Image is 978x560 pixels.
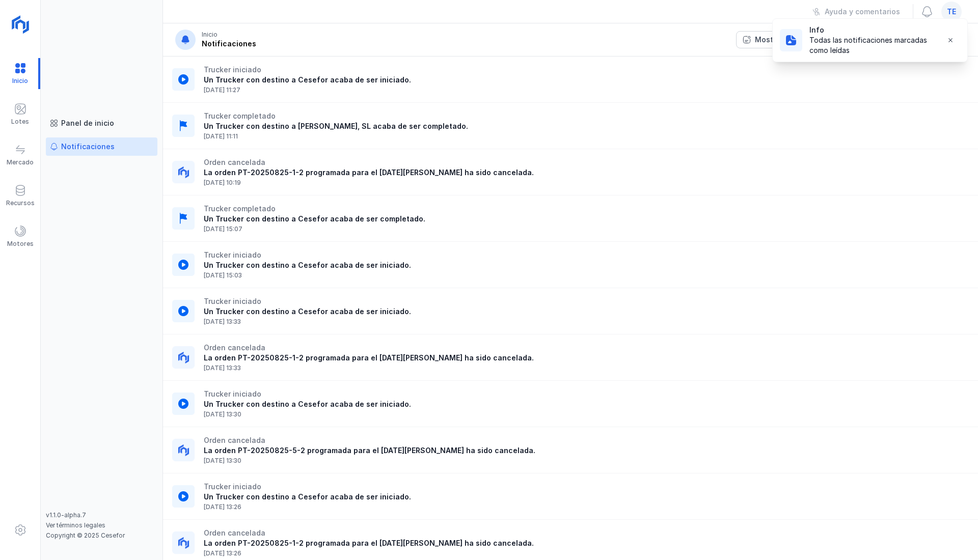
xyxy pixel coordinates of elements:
div: Info [809,25,934,35]
div: Un Trucker con destino a Cesefor acaba de ser iniciado. [204,492,411,502]
div: Copyright © 2025 Cesefor [46,531,157,540]
div: Trucker iniciado [204,65,411,75]
a: Notificaciones [46,137,157,156]
div: Un Trucker con destino a Cesefor acaba de ser iniciado. [204,75,411,85]
div: [DATE] 13:26 [204,503,411,511]
div: [DATE] 13:30 [204,457,535,465]
div: [DATE] 15:07 [204,225,425,233]
div: [DATE] 10:19 [204,179,534,187]
img: logoRight.svg [8,12,33,37]
img: play-blue.png [171,484,196,509]
div: Mostrar solo no leídas [755,35,835,45]
div: [DATE] 15:03 [204,271,411,279]
img: flag-blue.png [171,114,196,138]
div: La orden PT-20250825-1-2 programada para el [DATE][PERSON_NAME] ha sido cancelada. [204,538,534,548]
img: default-blue.png [171,160,196,184]
span: te [947,7,956,17]
div: Notificaciones [61,142,115,152]
div: Trucker completado [204,204,425,214]
button: Mostrar solo no leídas [736,31,842,48]
img: play-blue.png [171,391,196,416]
div: [DATE] 13:33 [204,364,534,372]
div: [DATE] 11:27 [204,86,411,94]
div: [DATE] 13:26 [204,549,534,557]
img: default-blue.png [171,530,196,555]
div: Orden cancelada [204,435,535,445]
div: Trucker completado [204,111,468,121]
div: Ayuda y comentarios [825,7,900,17]
div: Todas las notificaciones marcadas como leídas [809,35,934,55]
div: [DATE] 13:33 [204,318,411,326]
img: play-blue.png [171,299,196,323]
img: play-blue.png [171,67,196,92]
div: Panel de inicio [61,118,114,128]
div: Motores [7,240,34,248]
div: Trucker iniciado [204,296,411,306]
div: Un Trucker con destino a [PERSON_NAME], SL acaba de ser completado. [204,121,468,131]
div: Trucker iniciado [204,389,411,399]
div: Trucker iniciado [204,250,411,260]
div: Orden cancelada [204,343,534,353]
img: play-blue.png [171,253,196,277]
div: Orden cancelada [204,157,534,167]
div: Un Trucker con destino a Cesefor acaba de ser completado. [204,214,425,224]
div: [DATE] 13:30 [204,410,411,418]
div: v1.1.0-alpha.7 [46,511,157,519]
div: Lotes [11,118,29,126]
img: default-blue.png [171,345,196,370]
div: Orden cancelada [204,528,534,538]
img: default-blue.png [171,438,196,462]
div: Un Trucker con destino a Cesefor acaba de ser iniciado. [204,260,411,270]
div: Notificaciones [202,39,256,49]
button: Ayuda y comentarios [806,3,907,20]
div: Mercado [7,158,34,166]
div: Inicio [202,31,218,39]
div: La orden PT-20250825-1-2 programada para el [DATE][PERSON_NAME] ha sido cancelada. [204,353,534,363]
div: La orden PT-20250825-5-2 programada para el [DATE][PERSON_NAME] ha sido cancelada. [204,445,535,456]
div: La orden PT-20250825-1-2 programada para el [DATE][PERSON_NAME] ha sido cancelada. [204,167,534,178]
a: Panel de inicio [46,114,157,132]
div: [DATE] 11:11 [204,132,468,141]
div: Un Trucker con destino a Cesefor acaba de ser iniciado. [204,306,411,317]
a: Ver términos legales [46,521,105,529]
div: Trucker iniciado [204,482,411,492]
div: Un Trucker con destino a Cesefor acaba de ser iniciado. [204,399,411,409]
img: flag-blue.png [171,206,196,231]
div: Recursos [6,199,35,207]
